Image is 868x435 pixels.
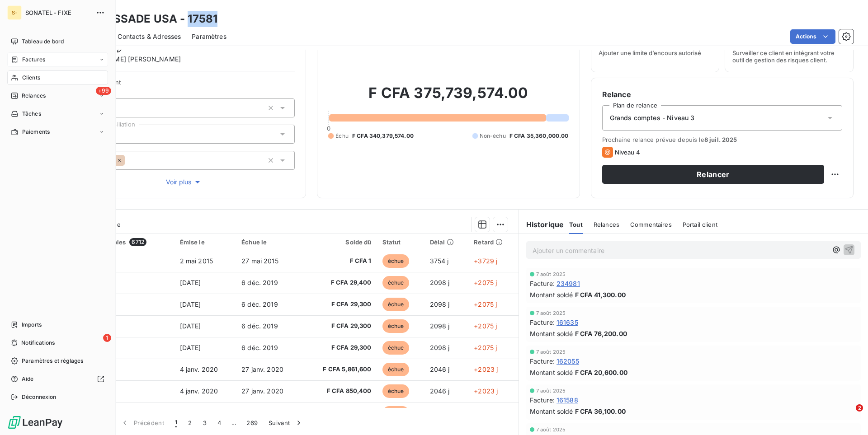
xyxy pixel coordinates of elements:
span: [DATE] [180,279,201,286]
span: Paramètres [192,32,226,41]
span: Paiements [22,128,50,136]
span: Montant soldé [530,329,573,338]
span: Facture : [530,279,555,288]
span: +3729 j [474,257,497,265]
span: F CFA 5,861,600 [308,365,372,374]
span: 2 [856,404,863,412]
span: 6 déc. 2019 [241,344,278,351]
span: échue [382,363,410,376]
span: 2098 j [430,279,450,286]
span: Tâches [22,110,41,118]
div: S- [7,5,22,20]
button: Suivant [263,413,309,432]
span: Paramètres et réglages [22,357,83,365]
span: 7 août 2025 [536,388,566,393]
span: 2 mai 2015 [180,257,213,265]
button: 4 [212,413,226,432]
span: Déconnexion [22,393,57,401]
a: Paiements [7,125,108,139]
button: 1 [170,413,183,432]
span: +99 [96,87,111,95]
a: Aide [7,372,108,386]
span: [PERSON_NAME] [PERSON_NAME] [73,55,181,64]
span: [DATE] [180,322,201,330]
span: 234981 [557,279,580,288]
span: +2023 j [474,387,498,395]
a: Tâches [7,107,108,121]
span: +2075 j [474,322,497,330]
span: Tout [569,221,583,228]
span: 161635 [557,318,578,327]
span: Facture : [530,356,555,366]
button: 269 [241,413,263,432]
span: F CFA 29,300 [308,300,372,309]
div: Échue le [241,239,297,246]
h6: Relance [602,89,842,100]
span: Voir plus [166,178,202,187]
span: F CFA 340,379,574.00 [352,132,414,140]
span: 27 janv. 2020 [241,387,283,395]
span: Montant soldé [530,290,573,299]
span: 0 [327,125,330,132]
button: Voir plus [73,177,295,187]
div: Pièces comptables [70,238,169,246]
span: +2023 j [474,365,498,373]
iframe: Intercom live chat [837,404,859,426]
span: Montant soldé [530,407,573,416]
span: 4 janv. 2020 [180,365,218,373]
span: Non-échu [480,132,506,140]
a: Imports [7,318,108,332]
span: 27 janv. 2020 [241,365,283,373]
span: Imports [22,321,42,329]
span: … [226,416,241,430]
span: +2075 j [474,279,497,286]
span: 6712 [129,238,146,246]
span: 6 déc. 2019 [241,300,278,308]
span: Commentaires [630,221,672,228]
span: 1 [103,334,111,342]
span: Échu [335,132,349,140]
input: Ajouter une valeur [125,156,132,164]
span: +2075 j [474,344,497,351]
span: F CFA 41,300.00 [575,290,626,299]
button: 3 [198,413,212,432]
span: 2098 j [430,344,450,351]
span: Facture : [530,395,555,405]
span: Montant soldé [530,368,573,377]
span: 8 juil. 2025 [704,136,737,143]
span: Prochaine relance prévue depuis le [602,136,842,143]
img: Logo LeanPay [7,415,63,430]
a: Tableau de bord [7,34,108,49]
span: échue [382,319,410,333]
button: Précédent [115,413,170,432]
span: 27 mai 2015 [241,257,278,265]
h6: Historique [519,219,564,230]
span: Clients [22,74,40,82]
span: échue [382,298,410,311]
span: 6 déc. 2019 [241,279,278,286]
a: +99Relances [7,89,108,103]
span: 162055 [557,356,579,366]
span: 7 août 2025 [536,310,566,316]
span: Tableau de bord [22,37,64,46]
div: Statut [382,239,419,246]
span: F CFA 29,300 [308,343,372,352]
span: échue [382,254,410,268]
span: F CFA 850,400 [308,387,372,396]
span: échue [382,276,410,290]
span: 4 janv. 2020 [180,387,218,395]
span: Factures [22,56,45,64]
span: 161588 [557,395,578,405]
span: [DATE] [180,344,201,351]
span: F CFA 20,600.00 [575,368,627,377]
span: Niveau 4 [615,149,640,156]
span: 2046 j [430,365,450,373]
span: 2098 j [430,322,450,330]
span: 2046 j [430,387,450,395]
span: F CFA 36,100.00 [575,407,626,416]
h3: AMBASSADE USA - 17581 [80,11,217,27]
span: 1 [175,418,177,427]
span: 6 déc. 2019 [241,322,278,330]
h2: F CFA 375,739,574.00 [328,84,568,111]
span: Facture : [530,318,555,327]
